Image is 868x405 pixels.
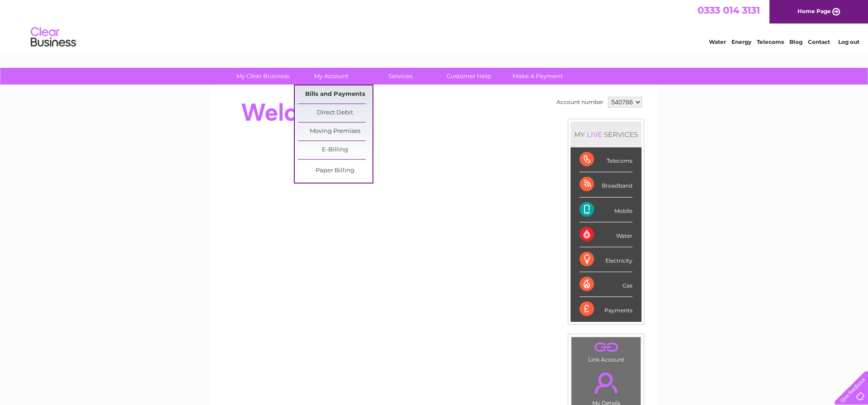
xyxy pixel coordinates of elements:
[731,38,751,45] a: Energy
[294,68,369,85] a: My Account
[221,5,648,44] div: Clear Business is a trading name of Verastar Limited (registered in [GEOGRAPHIC_DATA] No. 3667643...
[574,367,638,399] a: .
[432,68,506,85] a: Customer Help
[226,68,300,85] a: My Clear Business
[574,339,638,355] a: .
[698,5,760,16] a: 0333 014 3131
[580,272,632,297] div: Gas
[757,38,784,45] a: Telecoms
[298,141,373,159] a: E-Billing
[580,297,632,321] div: Payments
[500,68,575,85] a: Make A Payment
[838,38,859,45] a: Log out
[363,68,438,85] a: Services
[580,247,632,272] div: Electricity
[580,222,632,247] div: Water
[554,94,606,110] td: Account number
[298,162,373,180] a: Paper Billing
[585,130,604,139] div: LIVE
[580,147,632,172] div: Telecoms
[580,172,632,197] div: Broadband
[30,24,76,51] img: logo.png
[298,104,373,122] a: Direct Debit
[298,85,373,104] a: Bills and Payments
[808,38,830,45] a: Contact
[571,337,641,365] td: Link Account
[709,38,726,45] a: Water
[580,198,632,222] div: Mobile
[298,122,373,141] a: Moving Premises
[571,122,642,147] div: MY SERVICES
[789,38,802,45] a: Blog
